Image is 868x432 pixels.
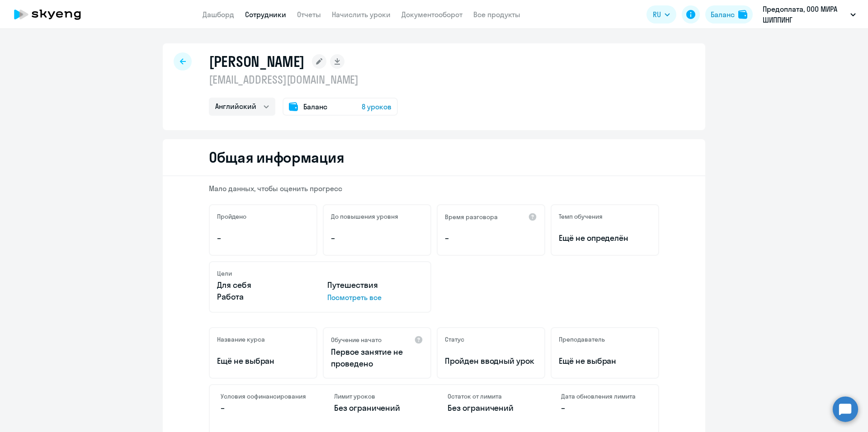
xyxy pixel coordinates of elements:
[473,10,520,19] a: Все продукты
[327,279,423,291] p: Путешествия
[331,232,423,244] p: –
[209,148,344,166] h2: Общая информация
[711,9,735,20] div: Баланс
[561,402,647,414] p: –
[334,402,420,414] p: Без ограничений
[559,335,605,343] h5: Преподаватель
[245,10,286,19] a: Сотрудники
[221,392,307,400] h4: Условия софинансирования
[217,279,313,291] p: Для себя
[297,10,321,19] a: Отчеты
[217,355,309,367] p: Ещё не выбран
[217,335,265,343] h5: Название курса
[559,232,651,244] span: Ещё не определён
[331,346,423,370] p: Первое занятие не проведено
[203,10,234,19] a: Дашборд
[332,10,391,19] a: Начислить уроки
[401,10,462,19] a: Документооборот
[559,355,651,367] p: Ещё не выбран
[362,101,392,112] span: 8 уроков
[303,101,327,112] span: Баланс
[327,292,423,303] p: Посмотреть все
[334,392,420,400] h4: Лимит уроков
[217,212,246,221] h5: Пройдено
[217,291,313,303] p: Работа
[445,213,498,221] h5: Время разговора
[209,52,305,70] h1: [PERSON_NAME]
[445,355,537,367] p: Пройден вводный урок
[331,336,382,344] h5: Обучение начато
[448,402,534,414] p: Без ограничений
[448,392,534,400] h4: Остаток от лимита
[561,392,647,400] h4: Дата обновления лимита
[705,5,753,23] button: Балансbalance
[209,72,398,87] p: [EMAIL_ADDRESS][DOMAIN_NAME]
[559,212,603,221] h5: Темп обучения
[217,232,309,244] p: –
[221,402,307,414] p: –
[445,232,537,244] p: –
[209,183,659,193] p: Мало данных, чтобы оценить прогресс
[763,4,847,25] p: Предоплата, ООО МИРА ШИППИНГ
[646,5,676,23] button: RU
[331,212,398,221] h5: До повышения уровня
[445,335,464,343] h5: Статус
[217,269,232,277] h5: Цели
[738,10,747,19] img: balance
[653,9,661,20] span: RU
[758,4,860,25] button: Предоплата, ООО МИРА ШИППИНГ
